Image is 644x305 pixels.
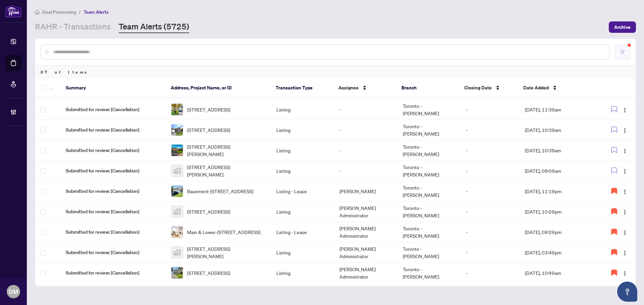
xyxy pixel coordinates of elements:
[622,230,628,235] img: Logo
[397,120,461,140] td: Toronto - [PERSON_NAME]
[397,222,461,242] td: Toronto - [PERSON_NAME]
[609,21,636,33] button: Archive
[187,143,266,158] span: [STREET_ADDRESS][PERSON_NAME]
[620,186,630,197] button: Logo
[66,167,160,174] span: Submitted for review: [Cancellation]
[271,222,334,242] td: Listing - Lease
[397,202,461,222] td: Toronto - [PERSON_NAME]
[171,124,183,136] img: thumbnail-img
[66,269,160,277] span: Submitted for review: [Cancellation]
[622,210,628,215] img: Logo
[622,169,628,174] img: Logo
[461,222,520,242] td: -
[187,269,230,277] span: [STREET_ADDRESS]
[171,226,183,238] img: thumbnail-img
[271,263,334,283] td: Listing
[66,147,160,154] span: Submitted for review: [Cancellation]
[35,21,111,33] a: RAHR - Transactions
[66,126,160,134] span: Submitted for review: [Cancellation]
[271,181,334,202] td: Listing - Lease
[79,8,81,16] li: /
[518,78,593,98] th: Date Added
[171,145,183,156] img: thumbnail-img
[66,187,160,195] span: Submitted for review: [Cancellation]
[520,181,595,202] td: [DATE], 11:19pm
[187,187,253,195] span: Basement-[STREET_ADDRESS]
[620,165,630,176] button: Logo
[171,206,183,217] img: thumbnail-img
[9,287,18,296] span: DM
[459,78,518,98] th: Closing Date
[187,228,260,236] span: Main & Lower-[STREET_ADDRESS]
[520,99,595,120] td: [DATE], 11:39am
[334,222,397,242] td: [PERSON_NAME] Administrator
[620,268,630,278] button: Logo
[271,99,334,120] td: Listing
[35,66,636,78] div: 67 of Items
[520,140,595,161] td: [DATE], 10:39am
[520,242,595,263] td: [DATE], 03:49pm
[187,245,266,260] span: [STREET_ADDRESS][PERSON_NAME]
[271,140,334,161] td: Listing
[66,249,160,256] span: Submitted for review: [Cancellation]
[622,128,628,133] img: Logo
[617,282,637,302] button: Open asap
[42,9,76,15] span: Deal Processing
[620,104,630,115] button: Logo
[523,84,549,91] span: Date Added
[615,44,630,60] button: filter
[334,242,397,263] td: [PERSON_NAME] Administrator
[165,78,270,98] th: Address, Project Name, or ID
[334,161,397,181] td: -
[84,9,109,15] span: Team Alerts
[397,161,461,181] td: Toronto - [PERSON_NAME]
[620,50,625,54] span: filter
[171,247,183,258] img: thumbnail-img
[520,263,595,283] td: [DATE], 10:49am
[622,250,628,256] img: Logo
[397,263,461,283] td: Toronto - [PERSON_NAME]
[171,267,183,279] img: thumbnail-img
[66,106,160,113] span: Submitted for review: [Cancellation]
[622,271,628,276] img: Logo
[622,148,628,154] img: Logo
[397,140,461,161] td: Toronto - [PERSON_NAME]
[396,78,459,98] th: Branch
[334,99,397,120] td: -
[271,120,334,140] td: Listing
[397,242,461,263] td: Toronto - [PERSON_NAME]
[333,78,396,98] th: Assignee
[622,107,628,113] img: Logo
[271,161,334,181] td: Listing
[397,181,461,202] td: Toronto - [PERSON_NAME]
[334,202,397,222] td: [PERSON_NAME] Administrator
[461,242,520,263] td: -
[461,140,520,161] td: -
[461,120,520,140] td: -
[620,227,630,237] button: Logo
[271,202,334,222] td: Listing
[334,120,397,140] td: -
[5,5,21,17] img: logo
[461,161,520,181] td: -
[66,228,160,236] span: Submitted for review: [Cancellation]
[187,208,230,215] span: [STREET_ADDRESS]
[66,208,160,215] span: Submitted for review: [Cancellation]
[620,145,630,156] button: Logo
[171,104,183,115] img: thumbnail-img
[334,140,397,161] td: -
[171,165,183,176] img: thumbnail-img
[520,222,595,242] td: [DATE], 09:29pm
[270,78,333,98] th: Transaction Type
[622,189,628,195] img: Logo
[620,247,630,258] button: Logo
[520,161,595,181] td: [DATE], 08:09am
[171,185,183,197] img: thumbnail-img
[520,120,595,140] td: [DATE], 10:39am
[461,202,520,222] td: -
[187,126,230,134] span: [STREET_ADDRESS]
[461,181,520,202] td: -
[397,99,461,120] td: Toronto - [PERSON_NAME]
[461,99,520,120] td: -
[464,84,492,91] span: Closing Date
